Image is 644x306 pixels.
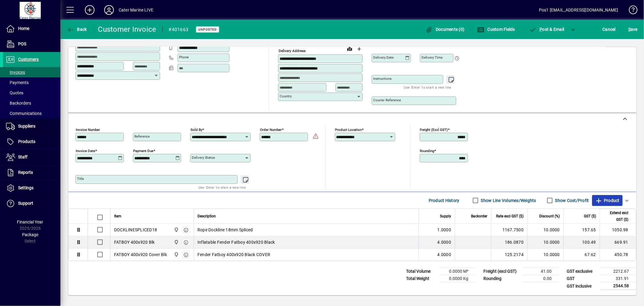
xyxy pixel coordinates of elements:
[624,1,636,21] a: Knowledge Base
[476,24,517,35] button: Custom Fields
[628,27,631,32] span: S
[628,24,638,34] span: ave
[3,67,60,77] a: Invoices
[77,177,84,181] mat-label: Title
[3,88,60,98] a: Quotes
[18,201,33,206] span: Support
[421,55,443,60] mat-label: Delivery time
[3,181,60,196] a: Settings
[600,224,636,236] td: 1050.98
[18,185,34,190] span: Settings
[172,251,179,258] span: Cater Marine
[18,57,39,62] span: Customers
[424,24,466,35] button: Documents (0)
[192,155,215,160] mat-label: Delivery status
[6,101,31,106] span: Backorders
[426,195,462,206] button: Product History
[6,80,29,85] span: Payments
[480,268,523,275] td: Freight (excl GST)
[527,224,563,236] td: 10.0000
[198,184,246,191] mat-hint: Use 'Enter' to start a new line
[373,76,392,81] mat-label: Instructions
[373,55,394,60] mat-label: Delivery date
[627,24,639,35] button: Save
[114,213,121,220] span: Item
[425,27,465,32] span: Documents (0)
[3,37,60,52] a: POS
[67,27,87,32] span: Back
[3,134,60,149] a: Products
[437,252,451,258] span: 4.0000
[554,197,589,203] label: Show Cost/Profit
[280,94,292,98] mat-label: Country
[6,90,23,95] span: Quotes
[523,275,559,282] td: 0.00
[3,119,60,134] a: Suppliers
[197,252,270,258] span: Fender Fatboy 400x920 Black COVER
[119,5,153,15] div: Cater Marine LIVE
[539,213,560,220] span: Discount (%)
[437,239,451,245] span: 4.0000
[18,139,35,144] span: Products
[527,236,563,249] td: 10.0000
[197,213,216,220] span: Description
[527,249,563,261] td: 10.0000
[603,24,616,34] span: Cancel
[420,128,448,132] mat-label: Freight (excl GST)
[563,249,600,261] td: 67.62
[76,149,95,153] mat-label: Invoice date
[480,275,523,282] td: Rounding
[403,268,439,275] td: Total Volume
[114,252,167,258] div: FATBOY 400x920 Cover Blk
[437,227,451,233] span: 1.0000
[403,275,439,282] td: Total Weight
[595,196,620,205] span: Product
[584,213,596,220] span: GST ($)
[3,108,60,119] a: Communications
[198,28,217,31] span: Unposted
[495,252,524,258] div: 125.2174
[3,196,60,211] a: Support
[601,24,617,35] button: Cancel
[18,124,35,129] span: Suppliers
[3,165,60,180] a: Reports
[191,128,202,132] mat-label: Sold by
[496,213,524,220] span: Rate excl GST ($)
[99,5,119,15] button: Profile
[65,24,88,35] button: Back
[76,128,100,132] mat-label: Invoice number
[477,27,515,32] span: Custom Fields
[563,236,600,249] td: 100.49
[345,44,354,54] a: View on map
[600,275,636,282] td: 331.91
[3,21,60,36] a: Home
[563,224,600,236] td: 157.65
[429,196,460,205] span: Product History
[172,226,179,233] span: Cater Marine
[114,239,155,245] div: FATBOY 400x920 Blk
[17,220,43,224] span: Financial Year
[440,213,451,220] span: Supply
[439,268,476,275] td: 0.0000 M³
[172,239,179,246] span: Cater Marine
[133,149,153,153] mat-label: Payment due
[3,77,60,88] a: Payments
[539,5,618,15] div: Pos1 [EMAIL_ADDRESS][DOMAIN_NAME]
[354,44,364,54] button: Choose address
[18,170,33,175] span: Reports
[98,24,156,34] div: Customer Invoice
[3,150,60,165] a: Staff
[22,232,38,237] span: Package
[600,268,636,275] td: 2212.67
[600,249,636,261] td: 450.78
[60,24,94,35] app-page-header-button: Back
[18,26,29,31] span: Home
[540,27,543,32] span: P
[80,5,99,15] button: Add
[495,227,524,233] div: 1167.7500
[373,98,401,102] mat-label: Courier Reference
[18,41,26,46] span: POS
[3,98,60,108] a: Backorders
[495,239,524,245] div: 186.0870
[197,227,253,233] span: Rope Dockline 18mm Spliced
